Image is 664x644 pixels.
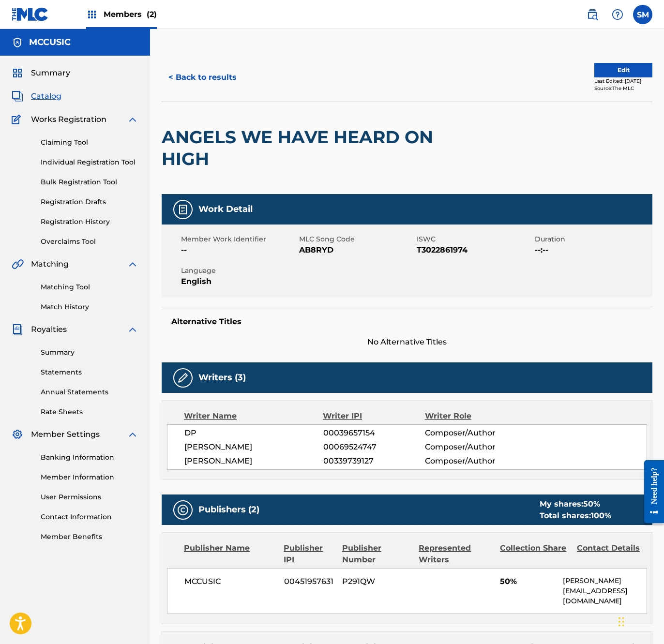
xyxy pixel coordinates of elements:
img: Member Settings [12,429,23,440]
span: [PERSON_NAME] [184,455,323,467]
div: User Menu [633,5,652,24]
a: Banking Information [41,452,138,463]
img: help [612,9,623,20]
a: Member Information [41,472,138,482]
img: expand [127,324,138,335]
span: Composer/Author [425,427,517,439]
a: Match History [41,302,138,312]
img: expand [127,258,138,270]
span: Language [181,266,297,276]
span: Members [104,9,157,20]
img: Publishers [177,504,189,516]
h5: Alternative Titles [171,317,643,327]
a: CatalogCatalog [12,90,61,102]
div: Publisher Name [184,542,276,566]
a: Annual Statements [41,387,138,397]
span: Works Registration [31,114,106,125]
span: MLC Song Code [299,234,415,244]
a: Claiming Tool [41,137,138,148]
a: Public Search [583,5,602,24]
img: expand [127,429,138,440]
div: Drag [619,607,624,636]
h5: Work Detail [198,204,253,215]
div: Represented Writers [419,542,493,566]
span: 00339739127 [323,455,425,467]
img: Summary [12,67,23,79]
img: Top Rightsholders [86,9,98,20]
h5: MCCUSIC [29,37,71,48]
img: Catalog [12,90,23,102]
img: Work Detail [177,204,189,215]
img: search [587,9,598,20]
span: Catalog [31,90,61,102]
p: [PERSON_NAME] [563,576,647,586]
span: AB8RYD [299,244,415,256]
span: Composer/Author [425,441,517,453]
a: Registration Drafts [41,197,138,207]
img: MLC Logo [12,7,49,21]
span: -- [181,244,297,256]
span: Royalties [31,324,67,335]
div: Publisher Number [342,542,412,566]
a: Individual Registration Tool [41,157,138,167]
a: Bulk Registration Tool [41,177,138,187]
div: My shares: [540,498,611,510]
span: 00451957631 [284,576,335,587]
span: DP [184,427,323,439]
div: Writer IPI [323,410,425,422]
p: [EMAIL_ADDRESS][DOMAIN_NAME] [563,586,647,606]
span: [PERSON_NAME] [184,441,323,453]
h5: Publishers (2) [198,504,259,515]
button: < Back to results [162,65,243,90]
a: Matching Tool [41,282,138,292]
div: Collection Share [500,542,570,566]
span: Member Work Identifier [181,234,297,244]
div: Writer Role [425,410,517,422]
span: 50% [500,576,556,587]
span: ISWC [417,234,532,244]
div: Source: The MLC [594,85,652,92]
img: Accounts [12,37,23,48]
div: Writer Name [184,410,323,422]
span: 00039657154 [323,427,425,439]
div: Help [608,5,627,24]
img: Matching [12,258,24,270]
a: User Permissions [41,492,138,502]
a: Overclaims Tool [41,237,138,247]
span: Duration [535,234,650,244]
span: MCCUSIC [184,576,277,587]
h5: Writers (3) [198,372,246,383]
a: SummarySummary [12,67,70,79]
span: No Alternative Titles [162,336,652,348]
a: Contact Information [41,512,138,522]
span: Member Settings [31,429,100,440]
span: --:-- [535,244,650,256]
span: Summary [31,67,70,79]
span: English [181,276,297,287]
span: 00069524747 [323,441,425,453]
span: 50 % [583,499,600,509]
span: T3022861974 [417,244,532,256]
span: (2) [147,10,157,19]
img: expand [127,114,138,125]
img: Royalties [12,324,23,335]
iframe: Chat Widget [616,598,664,644]
div: Publisher IPI [284,542,334,566]
button: Edit [594,63,652,77]
span: Composer/Author [425,455,517,467]
img: Works Registration [12,114,24,125]
a: Summary [41,347,138,358]
span: 100 % [591,511,611,520]
div: Last Edited: [DATE] [594,77,652,85]
span: Matching [31,258,69,270]
h2: ANGELS WE HAVE HEARD ON HIGH [162,126,456,170]
span: P291QW [342,576,411,587]
a: Registration History [41,217,138,227]
a: Statements [41,367,138,377]
a: Member Benefits [41,532,138,542]
div: Contact Details [577,542,647,566]
a: Rate Sheets [41,407,138,417]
